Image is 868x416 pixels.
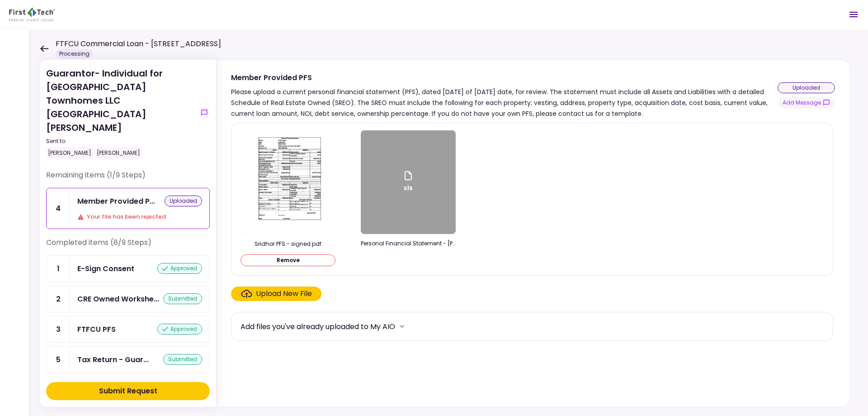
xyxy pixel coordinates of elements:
div: FTFCU PFS [77,324,116,335]
button: Submit Request [46,382,210,400]
div: Member Provided PFS [231,72,778,83]
div: 1 [47,256,70,282]
div: Submit Request [99,386,157,397]
div: Member Provided PFSPlease upload a current personal financial statement (PFS), dated [DATE] of [D... [216,60,850,407]
div: Upload New File [256,288,312,299]
div: 2 [47,286,70,312]
div: Sent to: [46,137,195,145]
div: uploaded [165,196,202,206]
div: Member Provided PFS [77,196,155,207]
h1: FTFCU Commercial Loan - [STREET_ADDRESS] [56,38,221,49]
a: 1E-Sign Consentapproved [46,255,210,282]
div: Your file has been rejected [77,212,202,221]
div: Personal Financial Statement - Sridhar kesani.xlsx [361,239,456,248]
div: E-Sign Consent [77,263,134,274]
span: Click here to upload the required document [231,287,321,301]
button: more [395,320,409,333]
a: 4Member Provided PFSuploadedYour file has been rejected [46,188,210,229]
a: 5Tax Return - Guarantorsubmitted [46,346,210,373]
button: show-messages [778,97,835,109]
div: submitted [163,354,202,365]
div: Remaining items (1/9 Steps) [46,170,210,188]
img: Partner icon [9,8,55,21]
div: submitted [163,293,202,304]
div: Completed items (8/9 Steps) [46,237,210,255]
div: 5 [47,347,70,373]
button: Open menu [843,4,864,25]
div: [PERSON_NAME] [95,147,142,159]
div: approved [157,324,202,335]
div: CRE Owned Worksheet [77,293,159,305]
div: 3 [47,316,70,342]
div: Guarantor- Individual for [GEOGRAPHIC_DATA] Townhomes LLC [GEOGRAPHIC_DATA][PERSON_NAME] [46,67,195,159]
div: Add files you've already uploaded to My AIO [241,321,395,332]
button: Remove [241,254,335,266]
div: xls [403,170,414,195]
div: uploaded [778,82,835,93]
div: Processing [56,49,93,58]
a: 3FTFCU PFSapproved [46,316,210,343]
div: 4 [47,188,70,229]
div: [PERSON_NAME] [46,147,93,159]
div: Please upload a current personal financial statement (PFS), dated [DATE] of [DATE] date, for revi... [231,86,778,119]
div: Sridhar PFS - signed.pdf [241,240,335,248]
button: show-messages [199,107,210,118]
div: approved [157,263,202,274]
a: 2CRE Owned Worksheetsubmitted [46,286,210,312]
div: Tax Return - Guarantor [77,354,149,365]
